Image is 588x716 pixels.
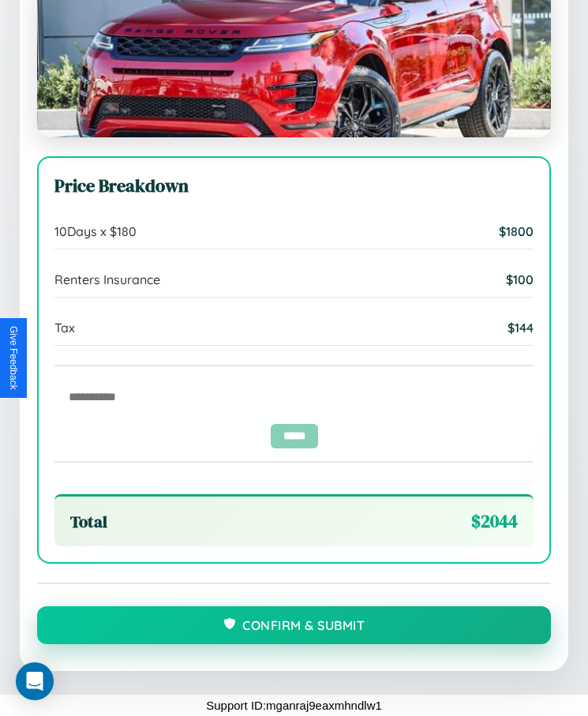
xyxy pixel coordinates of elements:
span: $ 144 [507,320,534,336]
div: Open Intercom Messenger [16,662,54,700]
span: Renters Insurance [54,272,160,287]
span: $ 100 [506,272,534,287]
p: Support ID: mganraj9eaxmhndlw1 [206,695,382,716]
span: $ 1800 [499,223,534,239]
button: Confirm & Submit [37,606,551,644]
span: 10 Days x $ 180 [54,223,137,239]
h3: Price Breakdown [54,174,534,198]
span: $ 2044 [471,509,518,534]
div: Give Feedback [8,326,19,390]
span: Tax [54,320,75,336]
span: Total [70,510,107,533]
